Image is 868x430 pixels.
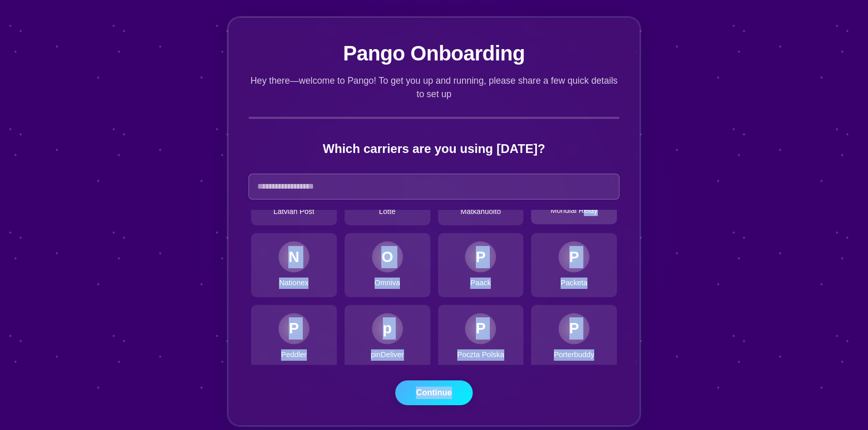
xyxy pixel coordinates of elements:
[249,38,619,69] h1: Pango Onboarding
[273,206,314,218] span: Latvian Post
[457,349,504,361] span: Poczta Polska
[249,74,619,101] p: Hey there—welcome to Pango! To get you up and running, please share a few quick details to set up
[569,246,579,268] div: P
[383,317,392,340] div: p
[476,317,486,340] div: P
[371,349,404,361] span: pinDeliver
[551,205,598,217] span: Mondial Relay
[375,278,400,289] span: Omniva
[460,206,501,218] span: Matkahuolto
[554,349,594,361] span: Porterbuddy
[279,278,308,289] span: Nationex
[379,206,396,218] span: Lotte
[281,349,307,361] span: Peddler
[569,317,579,340] div: P
[476,246,486,268] div: P
[249,140,619,158] h2: Which carriers are you using [DATE]?
[289,317,299,340] div: P
[470,278,491,289] span: Paack
[381,246,393,268] div: O
[395,380,473,405] button: Continue
[288,246,299,268] div: N
[561,278,587,289] span: Packeta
